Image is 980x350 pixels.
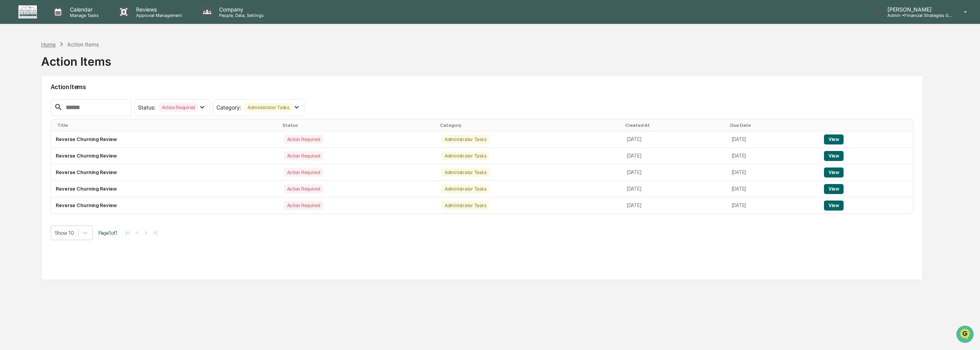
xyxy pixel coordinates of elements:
[98,230,118,236] span: Page 1 of 1
[15,97,50,105] span: Preclearance
[51,197,279,214] td: Reverse Churning Review
[123,229,132,236] button: |<
[824,169,844,175] a: View
[622,131,727,148] td: [DATE]
[284,201,323,210] div: Action Required
[622,148,727,164] td: [DATE]
[15,111,48,119] span: Data Lookup
[63,97,95,105] span: Attestations
[622,164,727,181] td: [DATE]
[824,186,844,192] a: View
[824,168,844,177] button: View
[76,130,93,136] span: Pylon
[5,94,53,108] a: 🖐️Preclearance
[824,134,844,144] button: View
[216,104,241,111] span: Category :
[727,148,819,164] td: [DATE]
[51,83,914,91] h2: Action Items
[730,123,816,128] div: Due Date
[622,197,727,214] td: [DATE]
[244,103,292,112] div: Administrator Tasks
[284,184,323,193] div: Action Required
[53,94,98,108] a: 🗄️Attestations
[8,98,14,104] div: 🖐️
[442,201,489,210] div: Administrator Tasks
[8,16,140,28] p: How can we help?
[282,123,434,128] div: Status
[51,148,279,164] td: Reverse Churning Review
[67,41,99,48] div: Action Items
[54,130,93,136] a: Powered byPylon
[440,123,619,128] div: Category
[824,202,844,208] a: View
[26,59,126,66] div: Start new chat
[130,6,186,13] p: Reviews
[824,151,844,161] button: View
[56,98,62,104] div: 🗄️
[51,181,279,197] td: Reverse Churning Review
[64,6,103,13] p: Calendar
[26,66,97,73] div: We're available if you need us!
[57,123,276,128] div: Title
[284,151,323,160] div: Action Required
[727,197,819,214] td: [DATE]
[284,135,323,144] div: Action Required
[213,13,267,18] p: People, Data, Settings
[727,131,819,148] td: [DATE]
[138,104,156,111] span: Status :
[151,229,159,236] button: >|
[442,135,489,144] div: Administrator Tasks
[142,229,150,236] button: >
[442,168,489,177] div: Administrator Tasks
[64,13,103,18] p: Manage Tasks
[824,136,844,142] a: View
[41,41,56,48] div: Home
[213,6,267,13] p: Company
[727,181,819,197] td: [DATE]
[131,61,140,70] button: Start new chat
[625,123,724,128] div: Created At
[159,103,198,112] div: Action Required
[51,164,279,181] td: Reverse Churning Review
[8,59,22,73] img: 1746055101610-c473b297-6a78-478c-a979-82029cc54cd1
[727,164,819,181] td: [DATE]
[8,112,14,118] div: 🔎
[18,5,37,18] img: logo
[881,6,953,13] p: [PERSON_NAME]
[955,325,976,345] iframe: Open customer support
[622,181,727,197] td: [DATE]
[442,151,489,160] div: Administrator Tasks
[5,108,51,122] a: 🔎Data Lookup
[41,48,111,68] div: Action Items
[133,229,141,236] button: <
[130,13,186,18] p: Approval Management
[51,131,279,148] td: Reverse Churning Review
[824,201,844,211] button: View
[824,153,844,159] a: View
[824,184,844,194] button: View
[442,184,489,193] div: Administrator Tasks
[284,168,323,177] div: Action Required
[881,13,953,18] p: Admin • Financial Strategies Group (FSG)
